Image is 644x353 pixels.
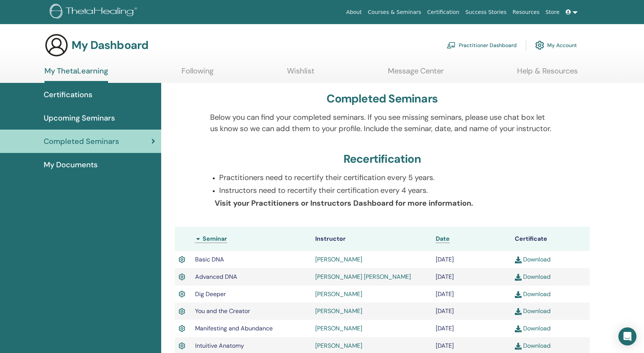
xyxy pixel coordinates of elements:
[515,342,551,350] a: Download
[515,255,551,263] a: Download
[195,342,244,350] span: Intuitive Anatomy
[515,274,522,281] img: download.svg
[179,307,185,316] img: Active Certificate
[515,308,522,315] img: download.svg
[515,290,551,298] a: Download
[219,185,554,196] p: Instructors need to recertify their certification every 4 years.
[195,307,250,315] span: You and the Creator
[343,152,421,166] h3: Recertification
[50,4,140,21] img: logo.png
[535,39,544,52] img: cog.svg
[195,255,224,263] span: Basic DNA
[515,343,522,350] img: download.svg
[44,112,115,124] span: Upcoming Seminars
[515,325,522,332] img: download.svg
[618,327,636,345] div: Open Intercom Messenger
[311,227,432,251] th: Instructor
[315,290,362,298] a: [PERSON_NAME]
[179,289,185,299] img: Active Certificate
[535,37,577,53] a: My Account
[510,5,543,19] a: Resources
[436,235,450,243] span: Date
[179,272,185,282] img: Active Certificate
[343,5,365,19] a: About
[195,290,226,298] span: Dig Deeper
[179,341,185,351] img: Active Certificate
[432,268,511,286] td: [DATE]
[315,342,362,350] a: [PERSON_NAME]
[179,324,185,333] img: Active Certificate
[515,324,551,332] a: Download
[327,92,438,105] h3: Completed Seminars
[315,273,411,281] a: [PERSON_NAME] [PERSON_NAME]
[515,257,522,263] img: download.svg
[432,320,511,337] td: [DATE]
[424,5,462,19] a: Certification
[447,37,517,53] a: Practitioner Dashboard
[195,324,273,332] span: Manifesting and Abundance
[210,112,554,134] p: Below you can find your completed seminars. If you see missing seminars, please use chat box let ...
[315,255,362,263] a: [PERSON_NAME]
[44,66,108,83] a: My ThetaLearning
[195,273,237,281] span: Advanced DNA
[447,42,456,49] img: chalkboard-teacher.svg
[44,33,69,57] img: generic-user-icon.jpg
[436,235,450,243] a: Date
[515,291,522,298] img: download.svg
[462,5,510,19] a: Success Stories
[315,307,362,315] a: [PERSON_NAME]
[315,324,362,332] a: [PERSON_NAME]
[517,66,578,81] a: Help & Resources
[182,66,214,81] a: Following
[515,307,551,315] a: Download
[432,286,511,303] td: [DATE]
[72,38,148,52] h3: My Dashboard
[219,172,554,183] p: Practitioners need to recertify their certification every 5 years.
[511,227,590,251] th: Certificate
[44,136,119,147] span: Completed Seminars
[543,5,563,19] a: Store
[215,198,473,208] b: Visit your Practitioners or Instructors Dashboard for more information.
[44,89,92,100] span: Certifications
[44,159,98,170] span: My Documents
[515,273,551,281] a: Download
[432,303,511,320] td: [DATE]
[388,66,444,81] a: Message Center
[287,66,314,81] a: Wishlist
[432,251,511,268] td: [DATE]
[179,255,185,264] img: Active Certificate
[365,5,424,19] a: Courses & Seminars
